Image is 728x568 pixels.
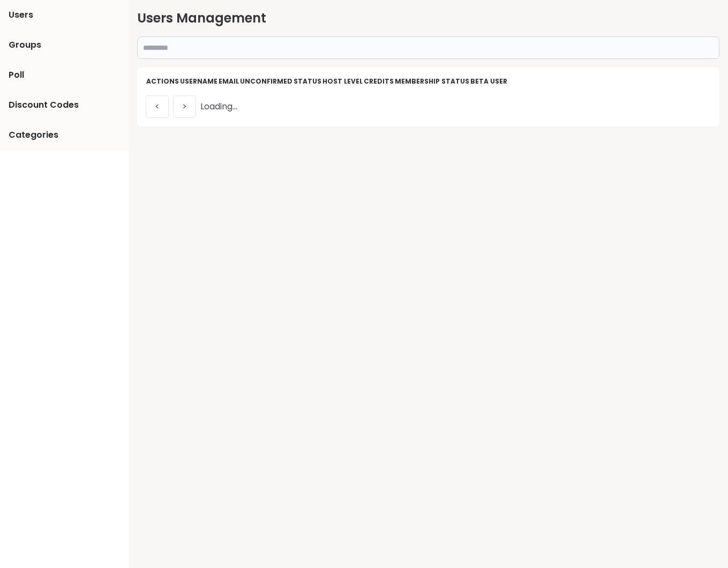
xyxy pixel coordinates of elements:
[146,76,179,87] th: Actions
[179,76,218,87] th: Username
[322,76,363,87] th: Host Level
[146,95,169,118] button: <
[9,99,79,111] span: Discount Codes
[146,87,711,118] div: Loading...
[239,76,293,87] th: Unconfirmed
[137,9,719,28] h2: Users Management
[394,76,470,87] th: Membership Status
[173,95,196,118] button: >
[218,76,239,87] th: Email
[470,76,508,87] th: Beta User
[9,129,58,141] span: Categories
[293,76,322,87] th: Status
[9,69,24,81] span: Poll
[363,76,394,87] th: credits
[9,9,33,21] span: Users
[9,39,41,51] span: Groups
